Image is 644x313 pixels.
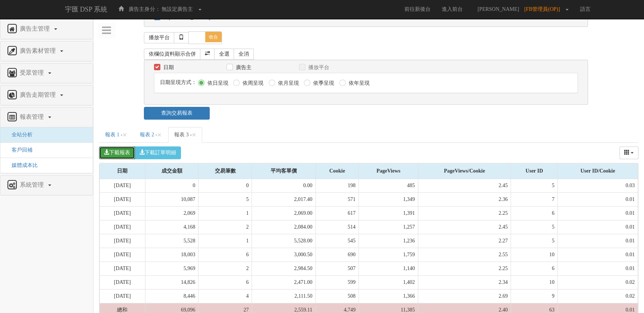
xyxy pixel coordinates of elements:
[418,248,511,262] td: 2.55
[198,220,252,234] td: 2
[315,234,359,248] td: 545
[198,234,252,248] td: 1
[6,179,87,191] a: 系統管理
[160,80,197,85] span: 日期呈現方式：
[157,130,161,139] span: ×
[234,49,254,60] a: 全消
[161,64,174,71] label: 日期
[315,220,359,234] td: 514
[6,147,33,153] span: 客戶回補
[315,193,359,207] td: 571
[418,179,511,193] td: 2.45
[18,182,47,188] span: 系統管理
[6,45,87,57] a: 廣告素材管理
[205,32,222,42] span: 收合
[558,289,638,303] td: 0.02
[558,276,638,289] td: 0.02
[6,132,33,137] a: 全站分析
[99,146,135,159] button: 下載報表
[359,248,418,262] td: 1,759
[145,207,198,220] td: 2,069
[6,89,87,101] a: 廣告走期管理
[198,262,252,276] td: 2
[315,276,359,289] td: 599
[511,234,558,248] td: 5
[511,262,558,276] td: 6
[129,6,160,12] span: 廣告主身分：
[418,289,511,303] td: 2.69
[359,179,418,193] td: 485
[315,289,359,303] td: 508
[6,162,38,168] a: 媒體成本比
[558,164,638,179] div: User ID/Cookie
[18,69,47,76] span: 受眾管理
[18,114,47,120] span: 報表管理
[252,289,315,303] td: 2,111.50
[558,193,638,207] td: 0.01
[100,289,145,303] td: [DATE]
[511,164,557,179] div: User ID
[145,234,198,248] td: 5,528
[99,127,133,143] a: 報表 1 -
[168,127,202,143] a: 報表 3 -
[100,248,145,262] td: [DATE]
[511,289,558,303] td: 9
[347,80,370,87] label: 依年呈現
[511,179,558,193] td: 5
[198,179,252,193] td: 0
[214,49,234,60] a: 全選
[511,248,558,262] td: 10
[558,207,638,220] td: 0.01
[100,207,145,220] td: [DATE]
[316,164,359,179] div: Cookie
[359,207,418,220] td: 1,391
[252,179,315,193] td: 0.00
[145,262,198,276] td: 5,969
[418,276,511,289] td: 2.34
[145,289,198,303] td: 8,446
[315,248,359,262] td: 690
[241,80,264,87] label: 依周呈現
[619,146,639,159] div: Columns
[145,248,198,262] td: 18,003
[6,23,87,35] a: 廣告主管理
[418,164,511,179] div: PageViews/Cookie
[145,164,198,179] div: 成交金額
[558,262,638,276] td: 0.01
[198,248,252,262] td: 6
[276,80,299,87] label: 依月呈現
[161,6,193,12] span: 無設定廣告主
[558,234,638,248] td: 0.01
[558,179,638,193] td: 0.03
[359,276,418,289] td: 1,402
[145,179,198,193] td: 0
[100,179,145,193] td: [DATE]
[192,131,196,139] button: Close
[418,207,511,220] td: 2.25
[474,6,523,12] span: [PERSON_NAME]
[252,164,315,179] div: 平均客單價
[198,276,252,289] td: 6
[359,262,418,276] td: 1,140
[100,220,145,234] td: [DATE]
[252,193,315,207] td: 2,017.40
[134,127,168,143] a: 報表 2 -
[192,130,196,139] span: ×
[100,276,145,289] td: [DATE]
[198,289,252,303] td: 4
[359,234,418,248] td: 1,236
[252,262,315,276] td: 2,984.50
[198,193,252,207] td: 5
[359,220,418,234] td: 1,257
[359,289,418,303] td: 1,366
[157,131,161,139] button: Close
[252,207,315,220] td: 2,069.00
[619,146,639,159] button: columns
[315,262,359,276] td: 507
[144,107,209,120] a: 查詢交易報表
[418,193,511,207] td: 2.36
[198,207,252,220] td: 1
[511,207,558,220] td: 6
